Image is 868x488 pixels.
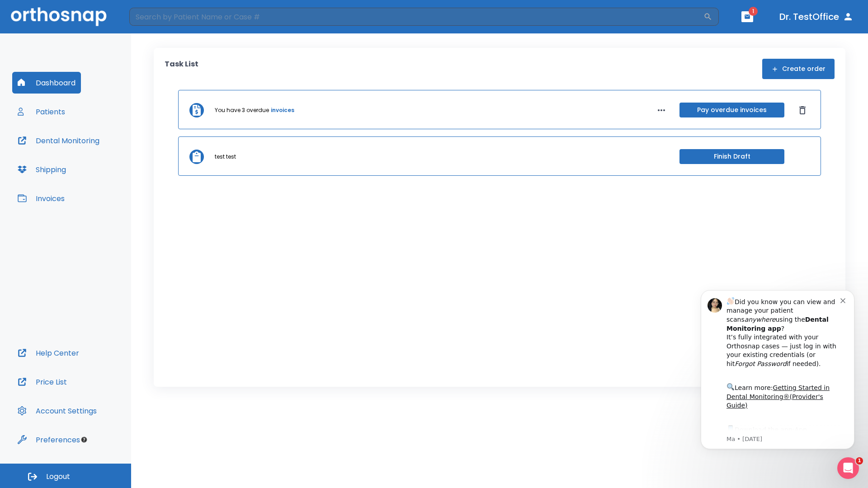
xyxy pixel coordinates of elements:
[12,159,71,180] button: Shipping
[46,472,70,482] span: Logout
[12,188,70,209] button: Invoices
[12,429,85,450] button: Preferences
[271,106,294,114] a: invoices
[762,59,835,79] button: Create order
[12,101,71,122] button: Patients
[12,371,72,393] button: Price List
[129,8,703,26] input: Search by Patient Name or Case #
[856,457,863,465] span: 1
[679,149,784,164] button: Finish Draft
[11,7,107,26] img: Orthosnap
[837,457,859,479] iframe: Intercom live chat
[153,19,160,27] button: Dismiss notification
[39,159,153,167] p: Message from Ma, sent 2w ago
[749,7,758,16] span: 1
[39,147,153,193] div: Download the app: | ​ Let us know if you need help getting started!
[12,342,85,364] button: Help Center
[39,150,120,166] a: App Store
[12,400,102,422] button: Account Settings
[795,103,810,117] button: Dismiss
[687,277,868,464] iframe: Intercom notifications message
[679,103,784,117] button: Pay overdue invoices
[80,436,88,444] div: Tooltip anchor
[12,72,81,94] button: Dashboard
[12,130,105,151] button: Dental Monitoring
[776,9,857,25] button: Dr. TestOffice
[165,59,198,79] p: Task List
[215,153,236,161] p: test test
[215,106,269,114] p: You have 3 overdue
